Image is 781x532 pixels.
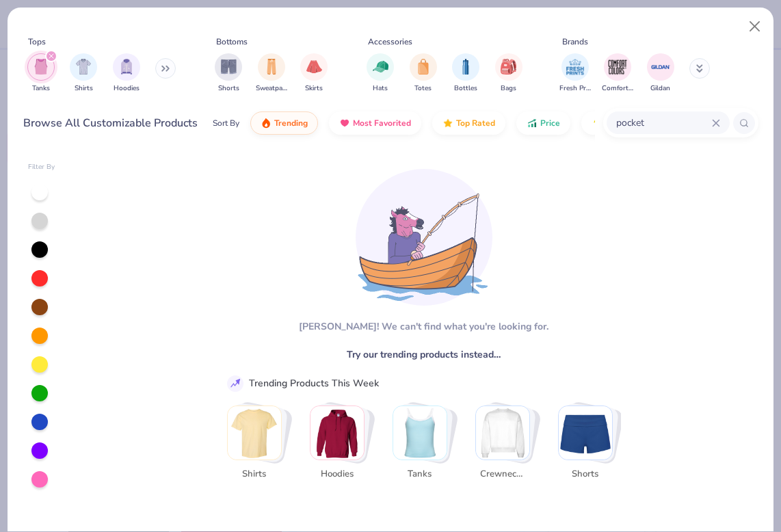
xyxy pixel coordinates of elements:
button: filter button [256,53,287,94]
button: filter button [602,53,633,94]
img: Shorts Image [221,59,237,75]
button: Trending [250,111,318,135]
span: Fresh Prints [559,83,591,94]
span: Hats [373,83,388,94]
div: filter for Sweatpants [256,53,287,94]
span: Bottles [454,83,477,94]
button: filter button [113,53,140,94]
img: flash.gif [592,118,603,129]
span: Hoodies [315,468,359,481]
button: filter button [452,53,479,94]
div: filter for Gildan [647,53,674,94]
img: Shirts Image [76,59,92,75]
img: Gildan Image [650,57,671,77]
button: filter button [495,53,522,94]
button: filter button [70,53,97,94]
span: Hoodies [114,83,140,94]
div: filter for Bags [495,53,522,94]
input: Try "T-Shirt" [615,115,712,131]
img: TopRated.gif [442,118,453,129]
button: filter button [215,53,242,94]
div: Browse All Customizable Products [23,115,198,131]
span: Shorts [563,468,607,481]
button: Stack Card Button Hoodies [310,405,373,487]
span: Gildan [650,83,670,94]
span: Shorts [218,83,239,94]
div: filter for Skirts [300,53,328,94]
button: Price [516,111,570,135]
div: Brands [562,36,588,48]
img: Hoodies Image [119,59,134,75]
button: Most Favorited [329,111,421,135]
button: filter button [367,53,394,94]
button: Stack Card Button Shorts [558,405,621,487]
span: Trending [274,118,308,129]
button: filter button [410,53,437,94]
span: Most Favorited [353,118,411,129]
img: Skirts Image [306,59,322,75]
div: filter for Bottles [452,53,479,94]
button: Stack Card Button Tanks [393,405,455,487]
img: Shirts [228,406,281,460]
img: Bottles Image [458,59,473,75]
div: filter for Comfort Colors [602,53,633,94]
div: filter for Fresh Prints [559,53,591,94]
div: filter for Totes [410,53,437,94]
div: filter for Hats [367,53,394,94]
img: Sweatpants Image [264,59,279,75]
img: Bags Image [501,59,516,75]
img: Totes Image [416,59,431,75]
div: filter for Tanks [27,53,55,94]
img: Hoodies [310,406,364,460]
img: trending.gif [261,118,272,129]
img: Hats Image [373,59,388,75]
span: Price [540,118,560,129]
button: filter button [647,53,674,94]
span: Try our trending products instead… [347,347,501,362]
span: Bags [501,83,516,94]
div: filter for Shorts [215,53,242,94]
img: Comfort Colors Image [607,57,628,77]
span: Shirts [232,468,276,481]
button: Stack Card Button Crewnecks [475,405,538,487]
div: Bottoms [216,36,248,48]
div: filter for Shirts [70,53,97,94]
span: Tanks [32,83,50,94]
span: Crewnecks [480,468,525,481]
span: Totes [414,83,432,94]
img: most_fav.gif [339,118,350,129]
img: Tanks Image [34,59,49,75]
button: Close [742,14,768,40]
span: Top Rated [456,118,495,129]
div: filter for Hoodies [113,53,140,94]
img: Shorts [559,406,612,460]
img: Tanks [393,406,447,460]
button: filter button [300,53,328,94]
img: Crewnecks [476,406,529,460]
div: Trending Products This Week [249,376,379,390]
div: Filter By [28,162,55,172]
span: Skirts [305,83,323,94]
button: filter button [559,53,591,94]
span: Comfort Colors [602,83,633,94]
div: Accessories [368,36,412,48]
img: trend_line.gif [229,377,241,390]
div: [PERSON_NAME]! We can't find what you're looking for. [299,319,548,334]
div: Sort By [213,117,239,129]
button: Top Rated [432,111,505,135]
span: Shirts [75,83,93,94]
button: filter button [27,53,55,94]
span: Tanks [397,468,442,481]
span: Sweatpants [256,83,287,94]
img: Fresh Prints Image [565,57,585,77]
div: Tops [28,36,46,48]
img: Loading... [356,169,492,306]
button: Stack Card Button Shirts [227,405,290,487]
